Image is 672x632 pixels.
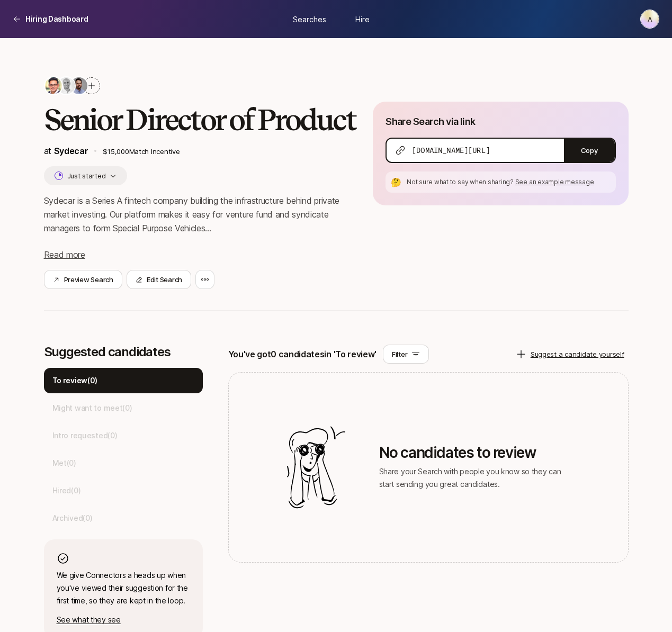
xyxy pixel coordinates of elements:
p: Intro requested ( 0 ) [52,429,118,442]
h2: Senior Director of Product [44,104,356,136]
img: c1b10a7b_a438_4f37_9af7_bf91a339076e.jpg [45,77,62,94]
img: 9bbf0f28_876c_4d82_8695_ccf9acec8431.jfif [70,77,87,94]
p: We give Connectors a heads up when you've viewed their suggestion for the first time, so they are... [57,569,190,607]
p: See what they see [57,613,190,626]
span: Read more [44,249,85,260]
button: Just started [44,166,128,185]
a: Searches [283,9,336,29]
button: Filter [383,345,429,364]
div: 🤔 [390,176,402,188]
p: To review ( 0 ) [52,374,98,387]
p: Might want to meet ( 0 ) [52,402,132,414]
button: Copy [564,139,615,162]
img: 3889c835_cd54_4d3d_a23c_7f23475cacdc.jpg [58,77,75,94]
p: Archived ( 0 ) [52,512,93,525]
p: $15,000 Match Incentive [103,146,356,157]
span: Hire [355,13,370,24]
p: Hiring Dashboard [25,13,88,25]
a: Hire [336,9,389,29]
p: Share your Search with people you know so they can start sending you great candidates. [379,465,570,491]
p: at [44,144,88,158]
p: Not sure what to say when sharing? [407,177,611,187]
p: Suggested candidates [44,345,203,359]
p: A [648,13,652,25]
button: Edit Search [127,270,191,289]
p: Sydecar is a Series A fintech company building the infrastructure behind private market investing... [44,194,356,235]
a: Sydecar [54,146,88,156]
img: Illustration for empty candidates [287,426,345,509]
span: See an example message [515,178,594,186]
p: Suggest a candidate yourself [531,349,624,359]
p: Share Search via link [386,114,476,129]
button: Preview Search [44,270,122,289]
p: Met ( 0 ) [52,457,76,470]
p: No candidates to review [379,444,570,461]
p: You've got 0 candidates in 'To review' [228,347,377,361]
p: Hired ( 0 ) [52,484,81,497]
span: Searches [293,13,326,24]
button: A [640,10,659,29]
span: [DOMAIN_NAME][URL] [412,145,490,156]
